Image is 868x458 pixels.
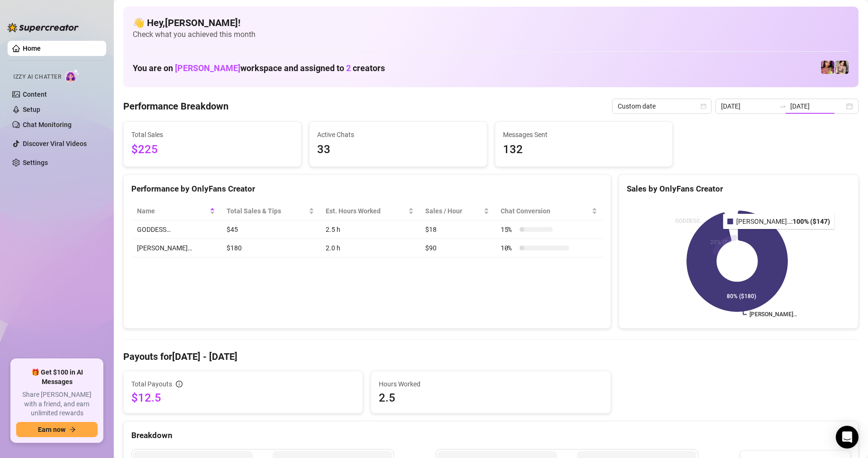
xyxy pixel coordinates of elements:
img: logo-BBDzfeDw.svg [8,23,79,32]
h4: Payouts for [DATE] - [DATE] [123,350,859,363]
span: Messages Sent [503,129,665,140]
span: Total Sales & Tips [227,206,307,216]
td: GODDESS… [131,220,221,239]
span: 10 % [501,243,516,253]
span: to [779,102,786,110]
input: End date [790,101,844,111]
button: Earn nowarrow-right [16,422,98,437]
td: $18 [420,220,495,239]
span: swap-right [779,102,786,110]
span: 33 [317,141,479,159]
th: Sales / Hour [420,202,495,220]
text: [PERSON_NAME]… [749,311,797,318]
th: Total Sales & Tips [221,202,320,220]
img: Jenna [835,61,849,74]
span: $12.5 [131,390,355,405]
div: Open Intercom Messenger [836,426,859,449]
span: Custom date [618,99,706,113]
text: GODDESS… [675,218,704,224]
h4: 👋 Hey, [PERSON_NAME] ! [133,16,849,29]
h4: Performance Breakdown [123,100,228,113]
span: 132 [503,141,665,159]
span: info-circle [176,381,183,387]
span: Izzy AI Chatter [13,73,61,82]
span: arrow-right [69,426,76,433]
span: Active Chats [317,129,479,140]
span: Earn now [38,426,65,433]
a: Settings [23,159,48,166]
span: Hours Worked [379,379,603,389]
td: 2.5 h [320,220,420,239]
td: $180 [221,239,320,257]
span: 2 [346,63,351,73]
span: Sales / Hour [425,206,482,216]
th: Chat Conversion [495,202,603,220]
a: Home [23,45,41,52]
span: Total Payouts [131,379,172,389]
div: Est. Hours Worked [326,206,406,216]
div: Breakdown [131,429,850,442]
a: Discover Viral Videos [23,140,87,147]
a: Chat Monitoring [23,121,72,128]
span: $225 [131,141,293,159]
td: [PERSON_NAME]… [131,239,221,257]
a: Setup [23,106,40,113]
span: Check what you achieved this month [133,29,849,40]
img: GODDESS [821,61,834,74]
div: Performance by OnlyFans Creator [131,183,603,195]
h1: You are on workspace and assigned to creators [133,63,385,73]
img: AI Chatter [65,69,80,82]
span: 15 % [501,224,516,235]
span: Chat Conversion [501,206,590,216]
td: $90 [420,239,495,257]
span: Total Sales [131,129,293,140]
td: $45 [221,220,320,239]
span: Name [137,206,208,216]
td: 2.0 h [320,239,420,257]
span: 🎁 Get $100 in AI Messages [16,368,98,386]
span: Share [PERSON_NAME] with a friend, and earn unlimited rewards [16,390,98,418]
span: 2.5 [379,390,603,405]
input: Start date [721,101,775,111]
a: Content [23,91,47,98]
div: Sales by OnlyFans Creator [627,183,850,195]
span: [PERSON_NAME] [175,63,240,73]
th: Name [131,202,221,220]
span: calendar [701,103,706,109]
